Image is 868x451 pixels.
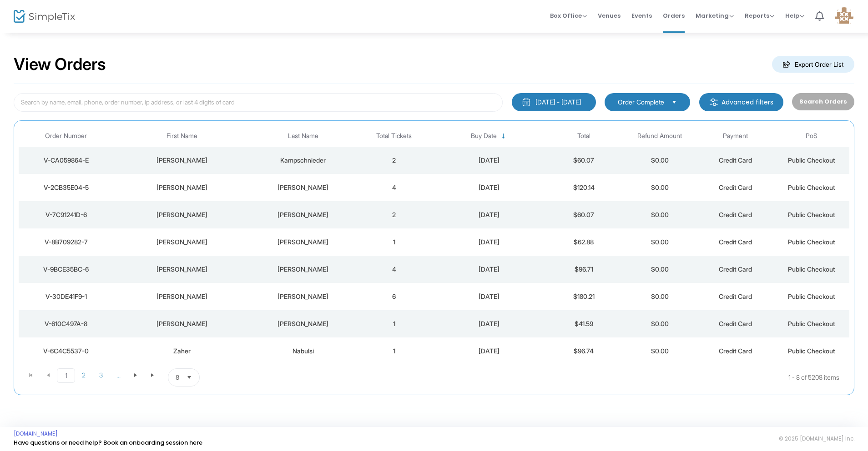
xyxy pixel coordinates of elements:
span: Credit Card [719,347,752,355]
span: Events [631,4,652,27]
td: 1 [356,337,432,365]
div: Zaher [116,347,247,356]
span: Public Checkout [788,183,835,191]
a: Have questions or need help? Book an onboarding session here [14,438,202,447]
div: 8/26/2025 [434,238,544,247]
td: 4 [356,174,432,201]
span: Credit Card [719,211,752,218]
div: 8/26/2025 [434,210,544,219]
td: 1 [356,310,432,337]
div: V-30DE41F9-1 [21,292,111,301]
td: 2 [356,201,432,228]
td: $0.00 [622,147,698,174]
span: Public Checkout [788,211,835,218]
td: $96.74 [546,337,622,365]
td: $60.07 [546,201,622,228]
span: Go to the next page [132,372,139,379]
td: 1 [356,228,432,256]
span: Sortable [500,133,507,140]
div: Data table [19,125,849,365]
div: Erika [116,156,247,165]
td: 2 [356,147,432,174]
span: Order Complete [618,98,664,107]
div: Jessica [116,210,247,219]
span: Page 2 [75,368,92,382]
td: $0.00 [622,174,698,201]
div: V-9BCE35BC-6 [21,265,111,274]
th: Total Tickets [356,125,432,147]
span: Credit Card [719,265,752,273]
span: First Name [167,132,197,140]
td: $0.00 [622,228,698,256]
span: Page 1 [57,368,75,383]
img: filter [709,98,718,107]
td: 4 [356,256,432,283]
div: Polley [252,183,354,192]
m-button: Advanced filters [699,93,783,111]
span: Public Checkout [788,320,835,327]
div: Nabulsi [252,347,354,356]
h2: View Orders [14,55,106,74]
div: V-CA059864-E [21,156,111,165]
span: Reports [745,11,774,20]
div: Flores [252,292,354,301]
div: V-7C91241D-6 [21,210,111,219]
span: Credit Card [719,292,752,300]
button: Select [183,369,196,386]
span: Public Checkout [788,292,835,300]
img: monthly [522,98,531,107]
span: Public Checkout [788,238,835,246]
div: 8/26/2025 [434,347,544,356]
span: Go to the last page [149,372,156,379]
span: Page 3 [92,368,110,382]
span: 8 [176,373,179,382]
div: V-610C497A-8 [21,319,111,328]
div: 8/26/2025 [434,292,544,301]
th: Total [546,125,622,147]
m-button: Export Order List [772,56,854,73]
div: V-8B709282-7 [21,238,111,247]
span: Orders [663,4,685,27]
span: Public Checkout [788,347,835,355]
div: Christin [116,238,247,247]
div: Kim [116,183,247,192]
input: Search by name, email, phone, order number, ip address, or last 4 digits of card [14,93,503,112]
span: Marketing [696,11,734,20]
button: Select [668,97,681,107]
span: Public Checkout [788,156,835,164]
td: $180.21 [546,283,622,310]
td: 6 [356,283,432,310]
td: $0.00 [622,310,698,337]
td: $62.88 [546,228,622,256]
div: 8/26/2025 [434,265,544,274]
span: Order Number [45,132,87,140]
td: $60.07 [546,147,622,174]
td: $0.00 [622,283,698,310]
td: $0.00 [622,256,698,283]
div: Zbylut [252,238,354,247]
div: 8/26/2025 [434,319,544,328]
div: V-2CB35E04-5 [21,183,111,192]
div: V-6C4C5537-0 [21,347,111,356]
td: $120.14 [546,174,622,201]
span: Last Name [288,132,318,140]
span: Buy Date [471,132,497,140]
span: Credit Card [719,183,752,191]
td: $41.59 [546,310,622,337]
div: Julie [116,265,247,274]
div: Florentina [116,292,247,301]
span: Go to the last page [144,368,161,382]
kendo-pager-info: 1 - 8 of 5208 items [290,368,839,387]
div: [DATE] - [DATE] [535,98,581,107]
div: 8/26/2025 [434,156,544,165]
div: Ceglia [252,210,354,219]
a: [DOMAIN_NAME] [14,430,58,437]
div: Johnson [252,265,354,274]
button: [DATE] - [DATE] [512,93,596,111]
span: Public Checkout [788,265,835,273]
span: Credit Card [719,238,752,246]
div: Kampschnieder [252,156,354,165]
span: Venues [598,4,621,27]
div: Specht [252,319,354,328]
span: © 2025 [DOMAIN_NAME] Inc. [779,435,854,442]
